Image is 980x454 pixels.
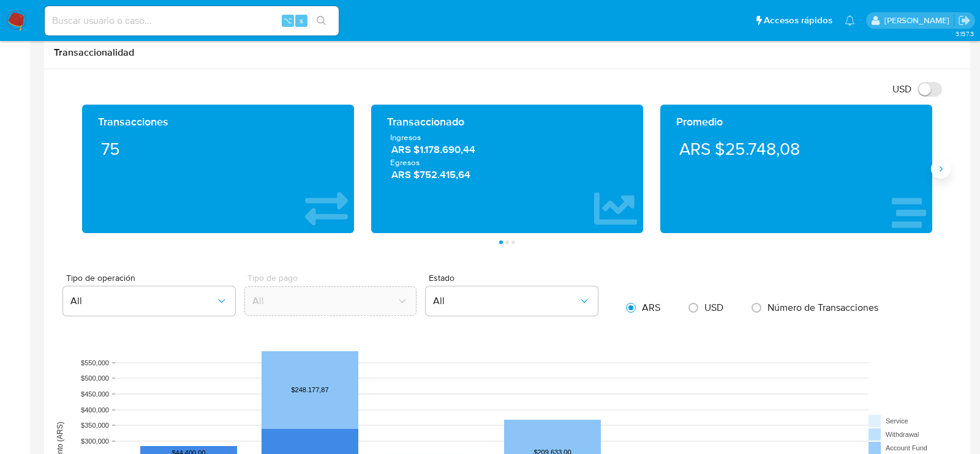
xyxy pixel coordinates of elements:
a: Notificaciones [845,15,855,26]
a: Salir [958,14,971,27]
span: s [300,15,303,26]
button: search-icon [309,12,334,29]
p: lourdes.morinigo@mercadolibre.com [884,15,954,26]
span: ⌥ [283,15,292,26]
span: 3.157.3 [956,29,974,39]
span: Accesos rápidos [764,14,832,27]
h1: Transaccionalidad [54,47,960,59]
input: Buscar usuario o caso... [45,13,339,29]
